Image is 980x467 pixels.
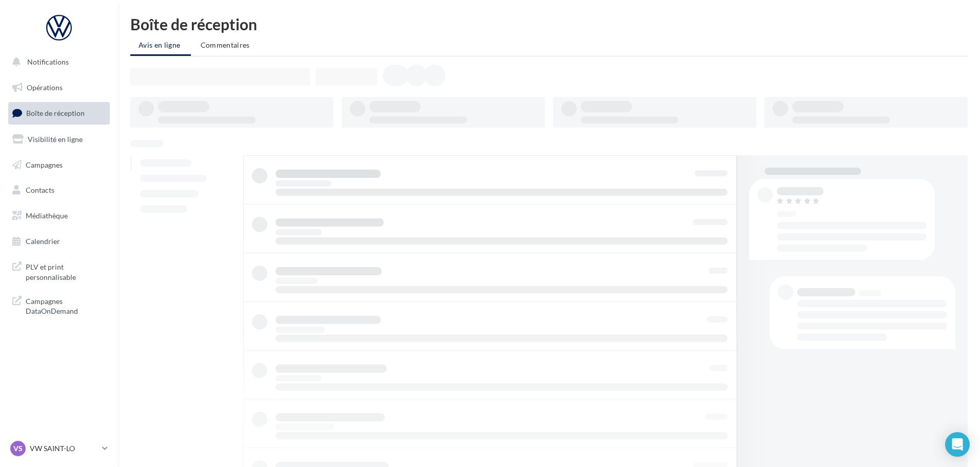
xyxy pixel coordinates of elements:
span: Commentaires [201,40,250,49]
span: PLV et print personnalisable [26,260,106,282]
span: Contacts [26,186,54,194]
span: Campagnes [26,160,63,169]
span: Opérations [27,83,63,92]
a: PLV et print personnalisable [6,256,112,286]
span: VS [13,443,23,454]
a: Campagnes DataOnDemand [6,290,112,320]
span: Boîte de réception [26,109,85,117]
span: Calendrier [26,237,60,246]
a: Contacts [6,179,112,201]
div: Open Intercom Messenger [945,432,970,457]
a: Visibilité en ligne [6,129,112,150]
a: Campagnes [6,154,112,176]
a: VS VW SAINT-LO [8,439,110,458]
p: VW SAINT-LO [30,443,98,454]
a: Opérations [6,77,112,98]
span: Visibilité en ligne [28,135,83,144]
a: Calendrier [6,231,112,252]
div: Boîte de réception [130,16,968,32]
a: Médiathèque [6,205,112,227]
a: Boîte de réception [6,102,112,124]
span: Campagnes DataOnDemand [26,294,106,316]
button: Notifications [6,51,108,73]
span: Notifications [27,57,69,66]
span: Médiathèque [26,211,68,220]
